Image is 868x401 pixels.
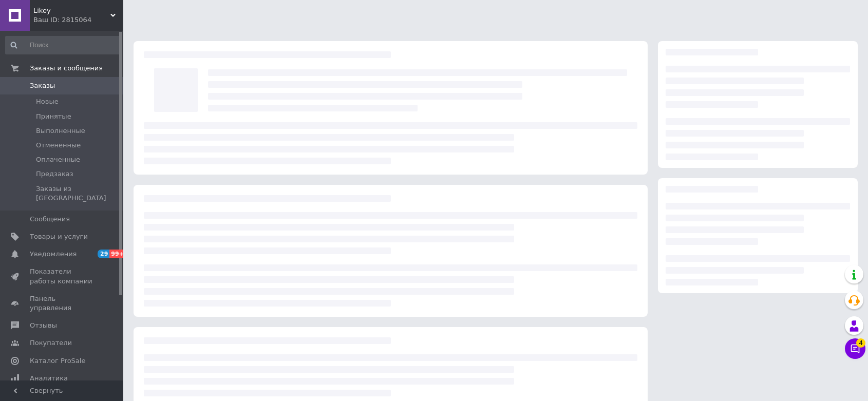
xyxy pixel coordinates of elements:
[30,338,72,348] span: Покупатели
[5,36,121,54] input: Поиск
[30,81,55,90] span: Заказы
[36,112,71,121] span: Принятые
[30,215,70,224] span: Сообщения
[845,338,865,359] button: Чат с покупателем4
[30,250,77,259] span: Уведомления
[33,6,110,15] span: Likey
[30,374,68,383] span: Аналитика
[30,294,95,313] span: Панель управления
[36,97,59,106] span: Новые
[30,356,85,366] span: Каталог ProSale
[36,126,85,136] span: Выполненные
[30,64,103,73] span: Заказы и сообщения
[33,15,123,25] div: Ваш ID: 2815064
[36,155,80,164] span: Оплаченные
[30,232,88,241] span: Товары и услуги
[98,250,109,258] span: 29
[30,321,57,330] span: Отзывы
[36,141,81,150] span: Отмененные
[109,250,126,258] span: 99+
[30,267,95,285] span: Показатели работы компании
[36,169,73,179] span: Предзаказ
[856,338,865,348] span: 4
[36,184,120,203] span: Заказы из [GEOGRAPHIC_DATA]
